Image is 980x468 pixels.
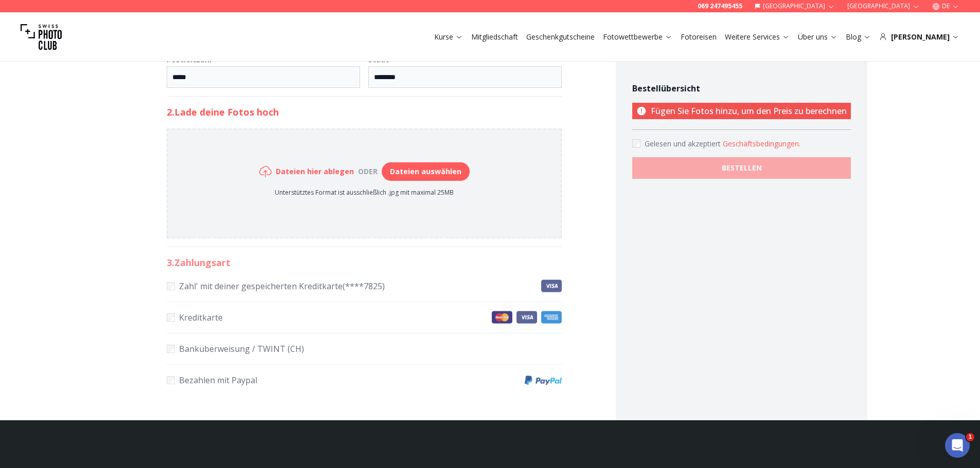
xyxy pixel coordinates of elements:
h4: Bestellübersicht [632,82,851,95]
img: Swiss photo club [21,16,62,58]
button: Fotowettbewerbe [599,30,676,44]
b: BESTELLEN [722,163,762,173]
button: Weitere Services [721,30,794,44]
a: Über uns [798,32,838,42]
a: Fotoreisen [681,32,717,42]
button: Über uns [794,30,842,44]
span: 1 [966,433,974,441]
b: Stadt * [368,54,393,64]
button: Dateien auswählen [382,162,470,181]
a: Blog [846,32,871,42]
a: Fotowettbewerbe [603,32,672,42]
div: oder [354,166,382,177]
button: Kurse [430,30,467,44]
a: Kurse [434,32,463,42]
p: Unterstütztes Format ist ausschließlich .jpg mit maximal 25MB [259,189,470,197]
div: [PERSON_NAME] [879,32,959,42]
input: Postleitzahl* [167,66,360,88]
p: Fügen Sie Fotos hinzu, um den Preis zu berechnen [632,103,851,119]
button: BESTELLEN [632,157,851,179]
a: Geschenkgutscheine [526,32,595,42]
input: Accept terms [632,139,640,147]
button: Geschenkgutscheine [522,30,599,44]
a: Mitgliedschaft [471,32,518,42]
b: Postleitzahl * [167,54,216,64]
input: Stadt* [368,66,562,88]
button: Accept termsGelesen und akzeptiert [723,139,800,149]
h2: 2. Lade deine Fotos hoch [167,105,562,119]
a: 069 247495455 [698,2,742,10]
a: Weitere Services [725,32,790,42]
span: Gelesen und akzeptiert [645,139,723,148]
button: Blog [842,30,875,44]
button: Mitgliedschaft [467,30,522,44]
iframe: Intercom live chat [945,433,970,458]
button: Fotoreisen [676,30,721,44]
h6: Dateien hier ablegen [276,166,354,177]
